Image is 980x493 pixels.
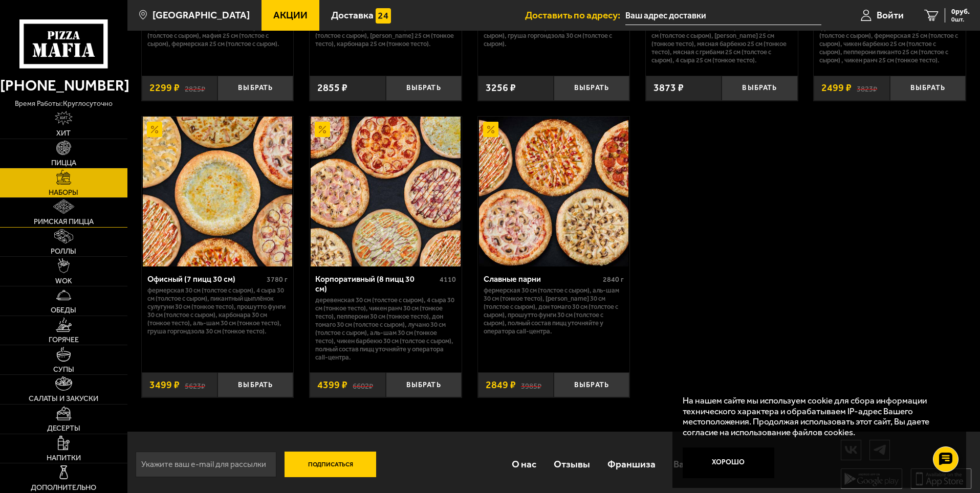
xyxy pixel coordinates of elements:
[143,117,292,266] img: Офисный (7 пицц 30 см)
[890,76,966,101] button: Выбрать
[31,484,96,491] span: Дополнительно
[47,424,80,432] span: Десерты
[185,380,205,390] s: 5623 ₽
[317,380,347,390] span: 4399 ₽
[951,8,970,15] span: 0 руб.
[147,274,265,284] div: Офисный (7 пицц 30 см)
[217,372,293,397] button: Выбрать
[521,380,541,390] s: 3985 ₽
[683,447,775,478] button: Хорошо
[147,286,288,335] p: Фермерская 30 см (толстое с сыром), 4 сыра 30 см (толстое с сыром), Пикантный цыплёнок сулугуни 3...
[315,296,456,362] p: Деревенская 30 см (толстое с сыром), 4 сыра 30 см (тонкое тесто), Чикен Ранч 30 см (тонкое тесто)...
[651,15,792,64] p: Чикен Ранч 25 см (толстое с сыром), Чикен Барбекю 25 см (толстое с сыром), Пепперони 25 см (толст...
[554,372,629,397] button: Выбрать
[311,117,460,266] img: Корпоративный (8 пицц 30 см)
[483,122,498,137] img: Акционный
[285,452,377,477] button: Подписаться
[51,248,76,255] span: Роллы
[951,16,970,23] span: 0 шт.
[525,10,625,20] span: Доставить по адресу:
[554,76,629,101] button: Выбрать
[273,10,308,20] span: Акции
[310,117,462,266] a: АкционныйКорпоративный (8 пицц 30 см)
[386,76,462,101] button: Выбрать
[665,447,725,481] a: Вакансии
[331,10,374,20] span: Доставка
[136,452,276,477] input: Укажите ваш e-mail для рассылки
[386,372,462,397] button: Выбрать
[479,117,628,266] img: Славные парни
[376,8,391,24] img: 15daf4d41897b9f0e9f617042186c801.svg
[55,277,72,284] span: WOK
[267,275,288,284] span: 3780 г
[545,447,599,481] a: Отзывы
[217,76,293,101] button: Выбрать
[486,380,516,390] span: 2849 ₽
[49,336,79,343] span: Горячее
[153,10,250,20] span: [GEOGRAPHIC_DATA]
[315,274,437,294] div: Корпоративный (8 пицц 30 см)
[599,447,664,481] a: Франшиза
[51,306,76,313] span: Обеды
[47,454,81,461] span: Напитки
[142,117,294,266] a: АкционныйОфисный (7 пицц 30 см)
[315,122,330,137] img: Акционный
[484,286,624,335] p: Фермерская 30 см (толстое с сыром), Аль-Шам 30 см (тонкое тесто), [PERSON_NAME] 30 см (толстое с ...
[484,15,624,48] p: Аль-Шам 30 см (тонкое тесто), Фермерская 30 см (тонкое тесто), Карбонара 30 см (толстое с сыром),...
[315,15,456,48] p: Чикен Ранч 25 см (толстое с сыром), Дракон 25 см (толстое с сыром), Чикен Барбекю 25 см (толстое ...
[503,447,545,481] a: О нас
[353,380,373,390] s: 6602 ₽
[149,83,180,93] span: 2299 ₽
[603,275,624,284] span: 2840 г
[857,83,877,93] s: 3823 ₽
[317,83,347,93] span: 2855 ₽
[821,83,852,93] span: 2499 ₽
[34,218,94,225] span: Римская пицца
[49,189,78,196] span: Наборы
[29,395,98,402] span: Салаты и закуски
[185,83,205,93] s: 2825 ₽
[147,122,162,137] img: Акционный
[440,275,456,284] span: 4110
[819,15,960,64] p: Карбонара 25 см (тонкое тесто), Прошутто Фунги 25 см (тонкое тесто), Пепперони 25 см (толстое с с...
[722,76,797,101] button: Выбрать
[478,117,630,266] a: АкционныйСлавные парни
[147,15,288,48] p: Мясная Барбекю 25 см (толстое с сыром), 4 сыра 25 см (толстое с сыром), Чикен Ранч 25 см (толстое...
[53,366,74,373] span: Супы
[654,83,684,93] span: 3873 ₽
[56,129,71,137] span: Хит
[149,380,180,390] span: 3499 ₽
[683,395,950,438] p: На нашем сайте мы используем cookie для сбора информации технического характера и обрабатываем IP...
[486,83,516,93] span: 3256 ₽
[877,10,904,20] span: Войти
[484,274,601,284] div: Славные парни
[625,6,821,25] input: Ваш адрес доставки
[51,159,76,166] span: Пицца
